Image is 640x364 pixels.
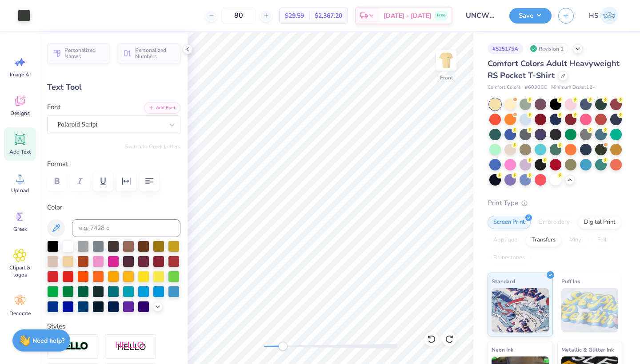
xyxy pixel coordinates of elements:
div: Applique [488,233,523,247]
span: Designs [10,110,30,117]
input: Untitled Design [459,7,503,24]
span: [DATE] - [DATE] [384,11,432,20]
button: Switch to Greek Letters [125,143,180,150]
div: Print Type [488,198,622,208]
button: Personalized Names [47,43,110,63]
input: e.g. 7428 c [72,219,180,237]
button: Personalized Numbers [118,43,180,63]
img: Stroke [57,341,88,352]
button: Save [509,8,552,24]
label: Format [47,159,180,169]
span: Standard [492,277,515,286]
label: Styles [47,321,65,332]
input: – – [221,8,256,24]
div: Text Tool [47,81,180,93]
img: Helen Slacik [600,7,618,24]
span: Minimum Order: 12 + [551,84,596,91]
div: Digital Print [578,216,621,229]
div: # 525175A [488,43,523,54]
div: Vinyl [564,233,589,247]
div: Accessibility label [278,342,287,351]
span: Metallic & Glitter Ink [561,345,614,354]
div: Rhinestones [488,251,531,265]
span: Personalized Names [64,47,104,59]
div: Transfers [526,233,561,247]
img: Front [437,51,455,69]
span: Neon Ink [492,345,513,354]
button: Add Font [144,102,180,114]
img: Shadow [115,341,146,352]
span: Puff Ink [561,277,580,286]
span: Upload [11,187,29,194]
img: Puff Ink [561,288,619,332]
label: Color [47,202,180,213]
span: Comfort Colors [488,84,520,91]
div: Revision 1 [528,43,568,54]
span: Image AI [10,71,31,78]
span: Add Text [9,148,31,155]
div: Foil [592,233,612,247]
img: Standard [492,288,549,332]
span: # 6030CC [525,84,547,91]
div: Embroidery [533,216,576,229]
span: $29.59 [285,11,304,20]
span: $2,367.20 [315,11,342,20]
span: Decorate [9,310,31,317]
span: Personalized Numbers [135,47,175,59]
a: HS [585,7,622,24]
span: HS [589,11,598,21]
span: Clipart & logos [5,264,35,278]
span: Comfort Colors Adult Heavyweight RS Pocket T-Shirt [488,58,620,81]
div: Front [440,74,453,82]
strong: Need help? [32,336,64,345]
div: Screen Print [488,216,531,229]
span: Free [437,12,445,19]
span: Greek [13,226,27,233]
label: Font [47,102,60,112]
